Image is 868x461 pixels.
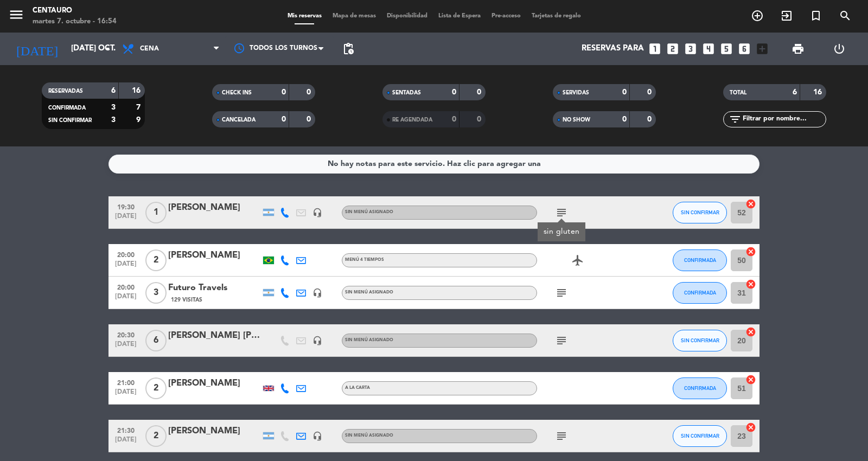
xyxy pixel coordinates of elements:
button: CONFIRMADA [673,249,727,271]
div: [PERSON_NAME] [PERSON_NAME] [168,329,260,343]
i: looks_two [666,42,680,56]
span: SERVIDAS [563,90,589,95]
strong: 0 [622,88,627,96]
span: 21:00 [112,376,139,388]
strong: 6 [111,87,116,94]
span: Tarjetas de regalo [526,13,586,19]
i: cancel [745,326,756,337]
span: CANCELADA [222,117,256,123]
i: subject [555,334,568,347]
span: [DATE] [112,388,139,401]
i: search [839,9,852,22]
span: CHECK INS [222,90,252,95]
strong: 3 [111,116,116,124]
span: Cena [140,45,159,53]
strong: 3 [111,104,116,111]
i: cancel [745,374,756,385]
div: [PERSON_NAME] [168,248,260,262]
i: add_circle_outline [751,9,764,22]
span: [DATE] [112,436,139,449]
strong: 0 [477,88,483,96]
span: 19:30 [112,200,139,213]
span: TOTAL [730,90,746,95]
span: [DATE] [112,293,139,305]
div: LOG OUT [819,33,860,65]
span: 20:00 [112,248,139,260]
span: Sin menú asignado [345,338,393,342]
div: sin gluten [544,226,580,238]
strong: 9 [136,116,143,124]
span: 2 [145,425,167,447]
span: 2 [145,377,167,399]
i: headset_mic [312,431,322,441]
i: [DATE] [8,37,66,61]
span: Disponibilidad [381,13,433,19]
button: CONFIRMADA [673,377,727,399]
span: 2 [145,249,167,271]
i: cancel [745,199,756,209]
div: [PERSON_NAME] [168,376,260,390]
button: CONFIRMADA [673,282,727,304]
span: 20:30 [112,328,139,341]
i: headset_mic [312,208,322,217]
span: CONFIRMADA [48,105,86,111]
i: turned_in_not [809,9,822,22]
strong: 0 [622,116,627,123]
strong: 6 [793,88,797,96]
strong: 16 [132,87,143,94]
strong: 7 [136,104,143,111]
span: 1 [145,202,167,223]
i: cancel [745,246,756,257]
span: 6 [145,330,167,351]
strong: 0 [452,88,456,96]
span: Reservas para [582,44,644,54]
i: looks_4 [701,42,716,56]
span: pending_actions [342,42,355,55]
i: looks_one [648,42,662,56]
span: Lista de Espera [433,13,486,19]
span: SIN CONFIRMAR [48,118,92,123]
strong: 0 [647,116,654,123]
i: subject [555,206,568,219]
span: 3 [145,282,167,304]
span: SIN CONFIRMAR [681,209,719,215]
i: power_settings_new [833,42,846,55]
button: SIN CONFIRMAR [673,202,727,223]
i: cancel [745,279,756,290]
span: 21:30 [112,424,139,436]
span: RE AGENDADA [392,117,432,123]
span: CONFIRMADA [684,385,716,391]
i: headset_mic [312,336,322,345]
span: CONFIRMADA [684,257,716,263]
span: Sin menú asignado [345,290,393,294]
span: [DATE] [112,341,139,353]
div: martes 7. octubre - 16:54 [33,16,117,27]
i: subject [555,430,568,443]
i: arrow_drop_down [101,42,114,55]
strong: 0 [307,88,313,96]
div: No hay notas para este servicio. Haz clic para agregar una [328,158,541,170]
span: print [792,42,805,55]
span: SIN CONFIRMAR [681,433,719,439]
button: SIN CONFIRMAR [673,425,727,447]
span: Sin menú asignado [345,210,393,214]
strong: 0 [282,116,286,123]
i: airplanemode_active [571,254,584,267]
i: cancel [745,422,756,433]
strong: 0 [282,88,286,96]
div: Futuro Travels [168,281,260,295]
span: NO SHOW [563,117,590,123]
span: Mis reservas [282,13,327,19]
span: A LA CARTA [345,386,370,390]
div: [PERSON_NAME] [168,201,260,215]
span: Sin menú asignado [345,433,393,438]
div: Centauro [33,5,117,16]
strong: 16 [813,88,824,96]
span: Pre-acceso [486,13,526,19]
i: looks_3 [684,42,698,56]
span: CONFIRMADA [684,290,716,296]
span: 129 Visitas [171,296,202,304]
input: Filtrar por nombre... [742,113,826,125]
span: [DATE] [112,213,139,225]
span: RESERVADAS [48,88,83,94]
